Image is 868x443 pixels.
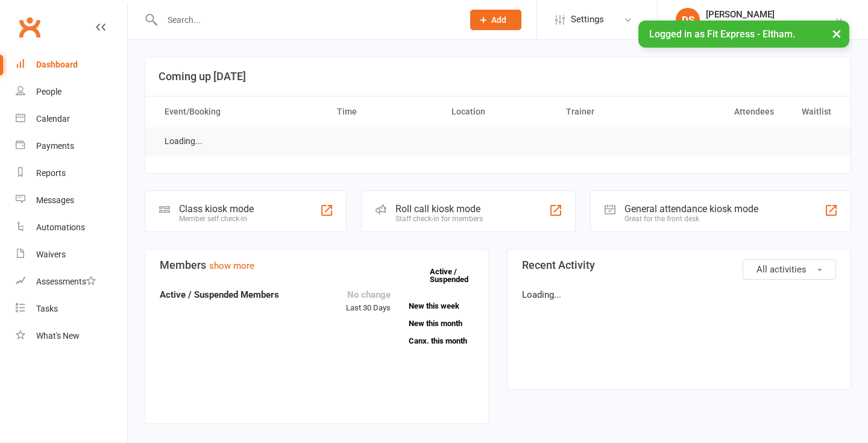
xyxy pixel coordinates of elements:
[441,96,555,127] th: Location
[36,304,58,313] div: Tasks
[430,259,483,292] a: Active / Suspended
[160,289,279,300] strong: Active / Suspended Members
[36,222,85,232] div: Automations
[326,96,441,127] th: Time
[346,287,391,315] div: Last 30 Days
[16,187,127,214] a: Messages
[16,322,127,350] a: What's New
[16,214,127,241] a: Automations
[179,215,254,223] div: Member self check-in
[491,15,506,25] span: Add
[624,203,758,215] div: General attendance kiosk mode
[179,203,254,215] div: Class kiosk mode
[826,20,848,46] button: ×
[36,195,74,205] div: Messages
[36,168,66,178] div: Reports
[409,302,474,310] a: New this week
[154,96,326,127] th: Event/Booking
[159,11,454,28] input: Search...
[36,250,66,259] div: Waivers
[624,215,758,223] div: Great for the front desk
[16,295,127,322] a: Tasks
[409,319,474,327] a: New this month
[16,78,127,105] a: People
[706,9,834,20] div: [PERSON_NAME]
[395,215,483,223] div: Staff check-in for members
[670,96,784,127] th: Attendees
[16,105,127,133] a: Calendar
[36,60,78,69] div: Dashboard
[676,8,700,32] div: DS
[16,268,127,295] a: Assessments
[16,133,127,160] a: Payments
[743,259,836,280] button: All activities
[555,96,670,127] th: Trainer
[36,87,61,96] div: People
[346,287,391,302] div: No change
[36,277,96,286] div: Assessments
[522,287,836,302] p: Loading...
[154,127,213,156] td: Loading...
[159,71,837,83] h3: Coming up [DATE]
[160,259,474,271] h3: Members
[785,96,842,127] th: Waitlist
[16,241,127,268] a: Waivers
[14,12,45,42] a: Clubworx
[571,6,604,33] span: Settings
[16,51,127,78] a: Dashboard
[36,114,70,124] div: Calendar
[409,337,474,345] a: Canx. this month
[395,203,483,215] div: Roll call kiosk mode
[470,10,521,30] button: Add
[756,264,807,275] span: All activities
[706,20,834,31] div: Fit Express - [GEOGRAPHIC_DATA]
[522,259,836,271] h3: Recent Activity
[16,160,127,187] a: Reports
[36,331,80,341] div: What's New
[36,141,74,151] div: Payments
[649,28,795,40] span: Logged in as Fit Express - Eltham.
[209,260,254,271] a: show more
